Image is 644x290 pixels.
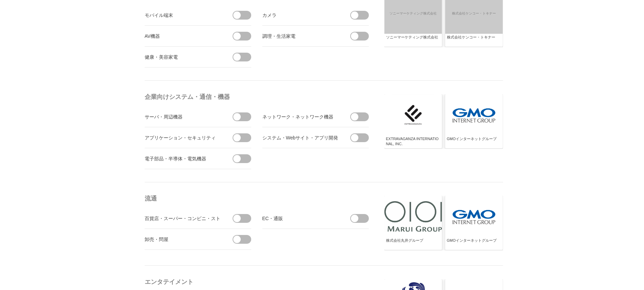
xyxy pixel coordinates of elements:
[145,11,221,19] div: モバイル端末
[383,8,443,19] span: ソニーマーケティング株式会社
[444,8,503,19] span: 株式会社ケンコー・トキナー
[145,214,221,222] div: 百貨店・スーパー・コンビニ・ストア
[262,32,338,40] div: 調理・生活家電
[145,91,371,103] h4: 企業向けシステム・通信・機器
[145,276,371,288] h4: エンタテイメント
[386,136,440,147] div: EXTRAVAGANZA INTERNATIONAL, INC.
[145,235,221,243] div: 卸売・問屋
[145,133,221,142] div: アプリケーション・セキュリティ
[145,53,221,61] div: 健康・美容家電
[447,136,501,147] div: GMOインターネットグループ
[145,32,221,40] div: AV機器
[145,112,221,121] div: サーバ・周辺機器
[262,133,338,142] div: システム・Webサイト・アプリ開発
[447,238,501,249] div: GMOインターネットグループ
[386,238,440,249] div: 株式会社丸井グループ
[145,192,371,205] h4: 流通
[386,35,440,46] div: ソニーマーケティング株式会社
[262,214,338,222] div: EC・通販
[262,11,338,19] div: カメラ
[447,35,501,46] div: 株式会社ケンコー・トキナー
[145,154,221,163] div: 電子部品・半導体・電気機器
[262,112,338,121] div: ネットワーク・ネットワーク機器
